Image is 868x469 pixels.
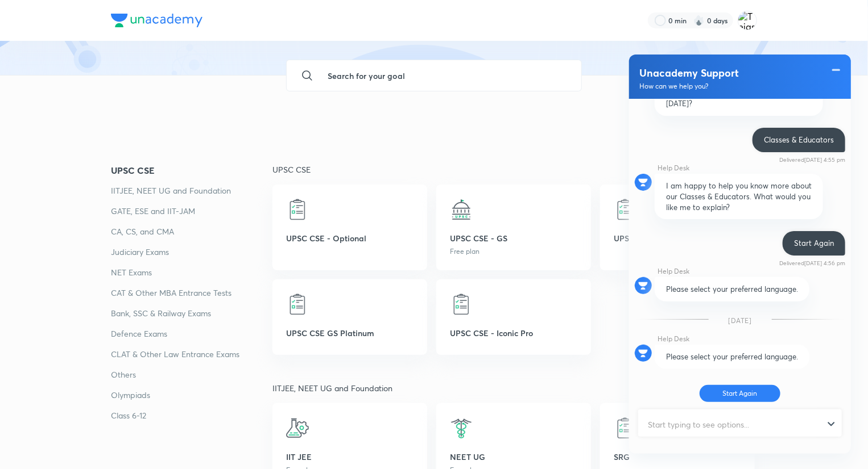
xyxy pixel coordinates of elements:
p: NEET UG [450,451,577,463]
span: [DATE] 4:56 pm [804,259,845,267]
p: IIT JEE [286,451,414,463]
div: Minimize [830,63,842,74]
p: UPSC - Centres [614,232,741,244]
p: Free plan [450,246,577,257]
a: Class 6-12 [111,409,272,422]
label: How can we help you? [639,82,800,90]
span: Please select your preferred language. [666,284,798,294]
a: Judiciary Exams [111,245,272,259]
span: Please select your preferred language. [666,351,798,362]
img: UPSC CSE - Optional [286,198,309,221]
a: GATE, ESE and IIT-JAM [111,204,272,218]
p: IITJEE, NEET UG and Foundation [272,382,757,394]
p: UPSC CSE - Iconic Pro [450,327,577,339]
span: Start Again [794,238,834,248]
a: CA, CS, and CMA [111,225,272,238]
a: UPSC CSE [111,164,272,177]
span: Classes & Educators [764,135,834,145]
span: Delivered [779,156,804,164]
a: Bank, SSC & Railway Exams [111,307,272,320]
span: Help Desk [658,334,689,343]
img: Company Logo [111,14,202,27]
img: IIT JEE [286,417,309,439]
img: UPSC CSE - Iconic Pro [450,293,473,316]
a: IITJEE, NEET UG and Foundation [111,184,272,198]
label: Unacademy Support [639,66,800,79]
p: SRG [614,451,741,463]
span: [DATE] [729,316,752,325]
span: Delivered [779,259,804,267]
p: UPSC CSE - Optional [286,232,414,244]
a: CAT & Other MBA Entrance Tests [111,286,272,300]
a: Defence Exams [111,327,272,341]
button: Start Again [700,385,781,402]
p: UPSC CSE [272,164,757,175]
span: Help Desk [658,164,689,172]
a: Olympiads [111,388,272,402]
span: Help Desk [658,267,689,275]
img: NEET UG [450,417,473,439]
span: I am happy to help you know more about our Classes & Educators. What would you like me to explain? [666,181,812,212]
a: CLAT & Other Law Entrance Exams [111,347,272,361]
img: streak [693,15,705,26]
img: UPSC CSE GS Platinum [286,293,309,316]
p: UPSC CSE GS Platinum [286,327,414,339]
input: Search for your goal [319,60,572,91]
img: Tejas kumar [738,11,757,30]
img: UPSC CSE - GS [450,198,473,221]
a: Others [111,368,272,382]
span: [DATE] 4:55 pm [804,156,845,164]
p: UPSC CSE - GS [450,232,577,244]
input: Start typing to see options... [639,411,830,438]
a: NET Exams [111,266,272,279]
img: SRG [614,417,636,439]
img: UPSC - Centres [614,198,636,221]
span: Hello [PERSON_NAME], I'm your virtual personal assistant. How can I help you [DATE]? [666,77,802,108]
